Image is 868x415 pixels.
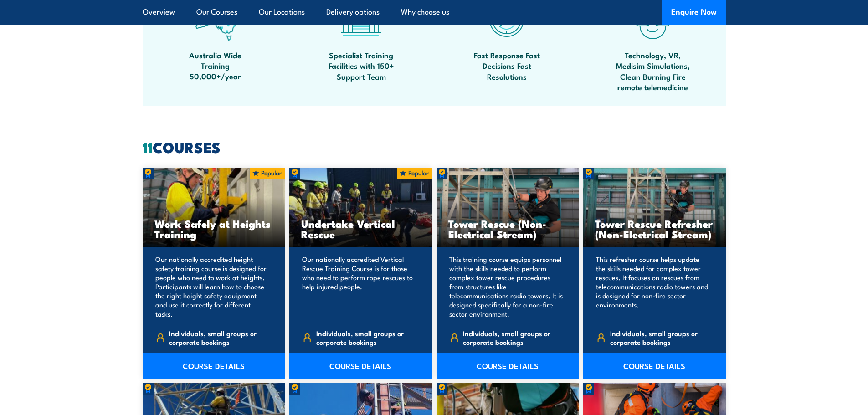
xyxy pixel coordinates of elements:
p: This training course equips personnel with the skills needed to perform complex tower rescue proc... [449,255,564,318]
span: Individuals, small groups or corporate bookings [463,329,563,346]
p: Our nationally accredited height safety training course is designed for people who need to work a... [155,255,270,318]
span: Technology, VR, Medisim Simulations, Clean Burning Fire remote telemedicine [612,50,694,92]
span: Australia Wide Training 50,000+/year [175,50,257,82]
span: Individuals, small groups or corporate bookings [610,329,710,346]
strong: 11 [143,135,153,158]
h2: COURSES [143,140,726,153]
h3: Tower Rescue (Non-Electrical Stream) [448,218,567,239]
span: Specialist Training Facilities with 150+ Support Team [320,50,402,82]
p: This refresher course helps update the skills needed for complex tower rescues. It focuses on res... [596,255,710,318]
span: Individuals, small groups or corporate bookings [169,329,269,346]
span: Individuals, small groups or corporate bookings [316,329,416,346]
h3: Work Safely at Heights Training [154,218,273,239]
h3: Undertake Vertical Rescue [301,218,420,239]
a: COURSE DETAILS [583,353,726,379]
p: Our nationally accredited Vertical Rescue Training Course is for those who need to perform rope r... [302,255,416,318]
a: COURSE DETAILS [289,353,432,379]
h3: Tower Rescue Refresher (Non-Electrical Stream) [595,218,714,239]
a: COURSE DETAILS [437,353,579,379]
a: COURSE DETAILS [143,353,285,379]
span: Fast Response Fast Decisions Fast Resolutions [466,50,548,82]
